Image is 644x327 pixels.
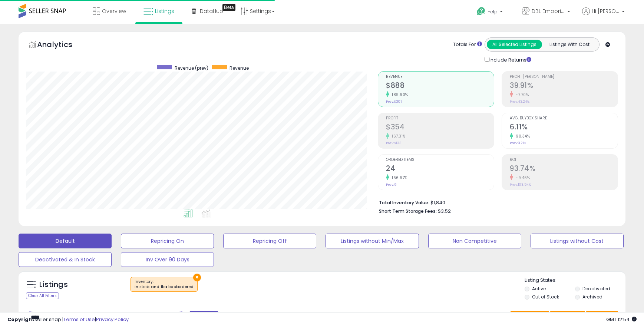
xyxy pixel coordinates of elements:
[386,123,494,133] h2: $354
[135,279,194,290] span: Inventory :
[582,294,602,300] label: Archived
[592,7,620,15] span: Hi [PERSON_NAME]
[532,294,559,300] label: Out of Stock
[471,1,510,24] a: Help
[488,9,498,15] span: Help
[510,141,526,145] small: Prev: 3.21%
[229,65,249,71] span: Revenue
[193,274,201,281] button: ×
[476,7,486,16] i: Get Help
[19,252,112,267] button: Deactivated & In Stock
[510,75,618,79] span: Profit [PERSON_NAME]
[510,182,531,187] small: Prev: 103.54%
[189,311,218,324] button: Filters
[200,7,223,15] span: DataHub
[510,116,618,120] span: Avg. Buybox Share
[453,41,482,48] div: Totals For
[386,116,494,120] span: Profit
[389,175,407,181] small: 166.67%
[513,133,530,139] small: 90.34%
[175,65,208,71] span: Revenue (prev)
[510,123,618,133] h2: 6.11%
[121,234,214,248] button: Repricing On
[531,234,624,248] button: Listings without Cost
[586,311,618,323] button: Actions
[386,182,397,187] small: Prev: 9
[510,164,618,174] h2: 93.74%
[542,40,597,49] button: Listings With Cost
[386,75,494,79] span: Revenue
[135,284,194,290] div: in stock and fba backordered
[389,92,408,98] small: 189.60%
[606,316,637,323] span: 2025-10-7 12:54 GMT
[102,7,126,15] span: Overview
[510,81,618,91] h2: 39.91%
[532,7,565,15] span: DBL Emporium
[155,7,174,15] span: Listings
[513,92,529,98] small: -7.70%
[386,164,494,174] h2: 24
[37,39,87,52] h5: Analytics
[386,99,402,104] small: Prev: $307
[428,234,521,248] button: Non Competitive
[510,99,529,104] small: Prev: 43.24%
[379,208,437,214] b: Short Term Storage Fees:
[525,277,625,284] p: Listing States:
[379,199,429,206] b: Total Inventory Value:
[7,316,129,323] div: seller snap | |
[513,175,530,181] small: -9.46%
[511,311,549,323] button: Save View
[582,285,610,292] label: Deactivated
[386,81,494,91] h2: $888
[39,280,68,290] h5: Listings
[487,40,542,49] button: All Selected Listings
[7,316,34,323] strong: Copyright
[438,208,451,215] span: $3.52
[379,198,612,207] li: $1,840
[389,133,406,139] small: 167.31%
[326,234,419,248] button: Listings without Min/Max
[386,158,494,162] span: Ordered Items
[582,7,625,24] a: Hi [PERSON_NAME]
[222,4,235,11] div: Tooltip anchor
[386,141,402,145] small: Prev: $133
[479,55,540,64] div: Include Returns
[26,292,59,299] div: Clear All Filters
[532,285,546,292] label: Active
[19,234,112,248] button: Default
[121,252,214,267] button: Inv Over 90 Days
[223,234,316,248] button: Repricing Off
[550,311,585,323] button: Columns
[510,158,618,162] span: ROI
